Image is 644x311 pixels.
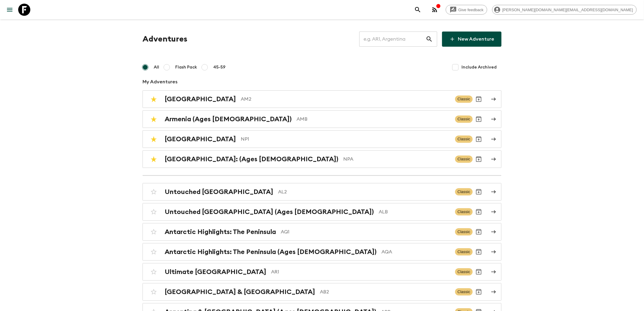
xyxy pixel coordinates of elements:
[473,226,485,238] button: Archive
[241,95,450,103] p: AM2
[473,153,485,165] button: Archive
[455,188,473,196] span: Classic
[473,206,485,218] button: Archive
[473,186,485,198] button: Archive
[473,133,485,145] button: Archive
[359,31,426,48] input: e.g. AR1, Argentina
[165,208,374,216] h2: Untouched [GEOGRAPHIC_DATA] (Ages [DEMOGRAPHIC_DATA])
[278,188,450,196] p: AL2
[455,208,473,216] span: Classic
[143,263,501,281] a: Ultimate [GEOGRAPHIC_DATA]AR1ClassicArchive
[143,203,501,221] a: Untouched [GEOGRAPHIC_DATA] (Ages [DEMOGRAPHIC_DATA])ALBClassicArchive
[143,243,501,261] a: Antarctic Highlights: The Peninsula (Ages [DEMOGRAPHIC_DATA])AQAClassicArchive
[241,135,450,143] p: NP1
[455,155,473,163] span: Classic
[499,8,636,12] span: [PERSON_NAME][DOMAIN_NAME][EMAIL_ADDRESS][DOMAIN_NAME]
[281,228,450,236] p: AQ1
[143,150,501,168] a: [GEOGRAPHIC_DATA]: (Ages [DEMOGRAPHIC_DATA])NPAClassicArchive
[143,110,501,128] a: Armenia (Ages [DEMOGRAPHIC_DATA])AMBClassicArchive
[473,286,485,298] button: Archive
[473,93,485,105] button: Archive
[473,246,485,258] button: Archive
[473,266,485,278] button: Archive
[154,64,159,70] span: All
[165,155,338,163] h2: [GEOGRAPHIC_DATA]: (Ages [DEMOGRAPHIC_DATA])
[381,248,450,256] p: AQA
[343,155,450,163] p: NPA
[455,135,473,143] span: Classic
[143,183,501,201] a: Untouched [GEOGRAPHIC_DATA]AL2ClassicArchive
[379,208,450,216] p: ALB
[165,288,315,296] h2: [GEOGRAPHIC_DATA] & [GEOGRAPHIC_DATA]
[165,135,236,143] h2: [GEOGRAPHIC_DATA]
[143,78,501,85] p: My Adventures
[165,188,273,196] h2: Untouched [GEOGRAPHIC_DATA]
[455,8,487,12] span: Give feedback
[455,95,473,103] span: Classic
[455,115,473,123] span: Classic
[297,115,450,123] p: AMB
[213,64,226,70] span: 45-59
[271,268,450,276] p: AR1
[412,4,424,16] button: search adventures
[165,115,292,123] h2: Armenia (Ages [DEMOGRAPHIC_DATA])
[143,90,501,108] a: [GEOGRAPHIC_DATA]AM2ClassicArchive
[175,64,197,70] span: Flash Pack
[455,288,473,296] span: Classic
[455,228,473,236] span: Classic
[165,268,266,276] h2: Ultimate [GEOGRAPHIC_DATA]
[143,130,501,148] a: [GEOGRAPHIC_DATA]NP1ClassicArchive
[143,33,187,45] h1: Adventures
[446,5,487,15] a: Give feedback
[143,223,501,241] a: Antarctic Highlights: The PeninsulaAQ1ClassicArchive
[4,4,16,16] button: menu
[165,248,377,256] h2: Antarctic Highlights: The Peninsula (Ages [DEMOGRAPHIC_DATA])
[165,228,276,236] h2: Antarctic Highlights: The Peninsula
[143,283,501,301] a: [GEOGRAPHIC_DATA] & [GEOGRAPHIC_DATA]AB2ClassicArchive
[455,248,473,256] span: Classic
[320,288,450,296] p: AB2
[455,268,473,276] span: Classic
[461,64,497,70] span: Include Archived
[442,32,501,47] a: New Adventure
[473,113,485,125] button: Archive
[165,95,236,103] h2: [GEOGRAPHIC_DATA]
[492,5,637,15] div: [PERSON_NAME][DOMAIN_NAME][EMAIL_ADDRESS][DOMAIN_NAME]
